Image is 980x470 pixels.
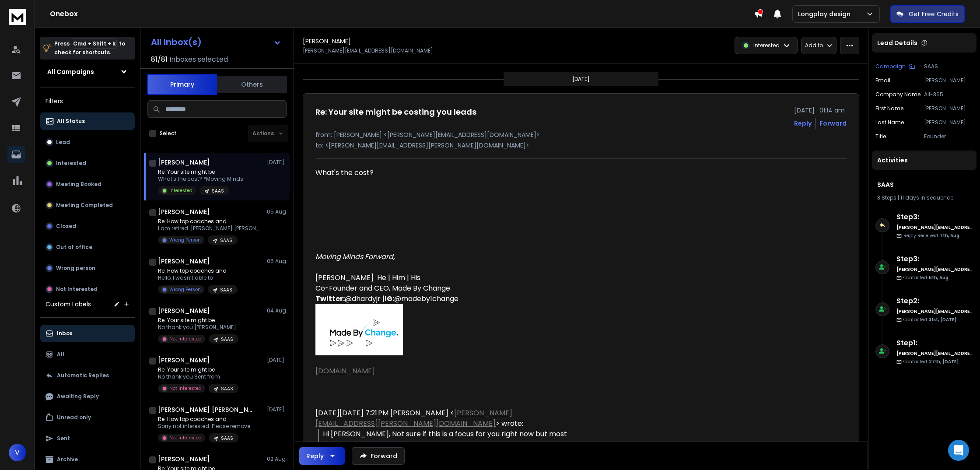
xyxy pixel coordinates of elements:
[903,358,959,365] p: Contacted
[875,133,886,140] p: title
[267,159,287,166] p: [DATE]
[57,330,72,337] p: Inbox
[315,366,375,376] a: [DOMAIN_NAME]
[875,119,904,126] p: Last Name
[794,119,812,128] button: Reply
[352,447,405,465] button: Forward
[929,316,956,323] span: 31st, [DATE]
[158,306,210,315] h1: [PERSON_NAME]
[315,408,571,429] div: [DATE][DATE] 7:21 PM [PERSON_NAME] < > wrote:
[151,54,168,65] span: 81 / 81
[221,336,233,343] p: SAAS
[158,317,238,324] p: Re: Your site might be
[47,67,94,76] h1: All Campaigns
[56,202,113,209] p: Meeting Completed
[40,346,135,363] button: All
[158,225,263,232] p: I am retired. [PERSON_NAME] [PERSON_NAME]
[54,39,125,57] p: Press to check for shortcuts.
[40,388,135,405] button: Awaiting Reply
[903,232,959,239] p: Reply Received
[158,207,210,216] h1: [PERSON_NAME]
[158,267,238,274] p: Re: How top coaches and
[158,324,238,331] p: No thank you [PERSON_NAME]
[896,266,973,273] h6: [PERSON_NAME][EMAIL_ADDRESS][PERSON_NAME][DOMAIN_NAME]
[929,358,959,365] span: 27th, [DATE]
[40,430,135,447] button: Sent
[299,447,345,465] button: Reply
[221,435,233,442] p: SAAS
[872,151,976,170] div: Activities
[56,244,92,251] p: Out of office
[385,294,394,304] b: IG:
[896,296,973,306] h6: Step 2 :
[900,194,953,201] span: 11 days in sequence
[877,194,971,201] div: |
[890,5,965,23] button: Get Free Credits
[924,133,973,140] p: Founder
[315,408,512,428] a: [PERSON_NAME][EMAIL_ADDRESS][PERSON_NAME][DOMAIN_NAME]
[56,181,101,188] p: Meeting Booked
[794,106,847,115] p: [DATE] : 01:14 am
[267,258,287,265] p: 05 Aug
[40,451,135,468] button: Archive
[40,63,135,81] button: All Campaigns
[158,218,263,225] p: Re: How top coaches and
[875,63,906,70] p: Campaign
[875,91,920,98] p: Company Name
[903,316,956,323] p: Contacted
[212,188,224,194] p: SAAS
[158,455,210,463] h1: [PERSON_NAME]
[315,294,345,304] b: Twitter:
[40,239,135,256] button: Out of office
[315,130,847,139] p: from: [PERSON_NAME] <[PERSON_NAME][EMAIL_ADDRESS][DOMAIN_NAME]>
[169,435,202,441] p: Not Interested
[875,63,915,70] button: Campaign
[158,168,243,175] p: Re: Your site might be
[306,452,324,460] div: Reply
[40,154,135,172] button: Interested
[57,118,85,125] p: All Status
[875,77,890,84] p: Email
[158,274,238,281] p: Hello, I wasn’t able to
[805,42,823,49] p: Add to
[315,273,571,304] div: [PERSON_NAME] He | Him | His
[158,423,250,430] p: Sorry not interested. Please remove
[57,372,109,379] p: Automatic Replies
[169,385,202,392] p: Not Interested
[315,106,476,118] h1: Re: Your site might be costing you leads
[158,257,210,266] h1: [PERSON_NAME]
[57,414,91,421] p: Unread only
[9,9,26,25] img: logo
[924,105,973,112] p: [PERSON_NAME]
[45,300,91,309] h3: Custom Labels
[56,139,70,146] p: Lead
[40,325,135,342] button: Inbox
[896,350,973,357] h6: [PERSON_NAME][EMAIL_ADDRESS][PERSON_NAME][DOMAIN_NAME]
[169,237,201,243] p: Wrong Person
[40,175,135,193] button: Meeting Booked
[896,308,973,315] h6: [PERSON_NAME][EMAIL_ADDRESS][PERSON_NAME][DOMAIN_NAME]
[72,39,117,49] span: Cmd + Shift + k
[40,112,135,130] button: All Status
[572,76,590,83] p: [DATE]
[169,286,201,293] p: Wrong Person
[158,405,254,414] h1: [PERSON_NAME] [PERSON_NAME]
[57,351,64,358] p: All
[217,75,287,94] button: Others
[877,194,896,201] span: 3 Steps
[798,10,854,18] p: Longplay design
[147,74,217,95] button: Primary
[158,416,250,423] p: Re: How top coaches and
[924,77,973,84] p: [PERSON_NAME][EMAIL_ADDRESS][DOMAIN_NAME]
[50,9,754,19] h1: Onebox
[753,42,780,49] p: Interested
[267,456,287,463] p: 02 Aug
[315,168,571,178] div: What's the cost?
[877,39,917,47] p: Lead Details
[57,393,99,400] p: Awaiting Reply
[169,187,192,194] p: Interested
[220,237,232,244] p: SAAS
[158,366,238,373] p: Re: Your site might be
[40,367,135,384] button: Automatic Replies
